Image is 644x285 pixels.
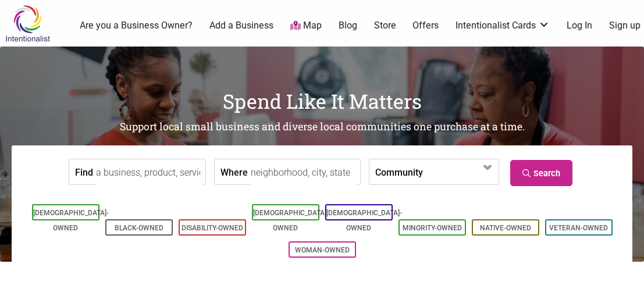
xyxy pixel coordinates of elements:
a: Offers [412,19,439,32]
label: Where [220,159,248,184]
a: Minority-Owned [403,224,462,232]
a: Search [510,160,572,186]
a: Blog [339,19,357,32]
a: Native-Owned [480,224,531,232]
a: Sign up [609,19,641,32]
a: Store [374,19,396,32]
label: Community [375,159,423,184]
input: a business, product, service [96,159,202,186]
a: [DEMOGRAPHIC_DATA]-Owned [326,209,402,232]
a: Woman-Owned [295,246,350,254]
a: Map [290,19,322,33]
a: Disability-Owned [182,224,243,232]
a: Add a Business [209,19,273,32]
a: Log In [567,19,592,32]
a: Intentionalist Cards [456,19,550,32]
a: Veteran-Owned [549,224,608,232]
a: Are you a Business Owner? [80,19,193,32]
label: Find [75,159,93,184]
a: Black-Owned [115,224,163,232]
a: [DEMOGRAPHIC_DATA]-Owned [253,209,329,232]
a: [DEMOGRAPHIC_DATA]-Owned [33,209,109,232]
input: neighborhood, city, state [251,159,357,186]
